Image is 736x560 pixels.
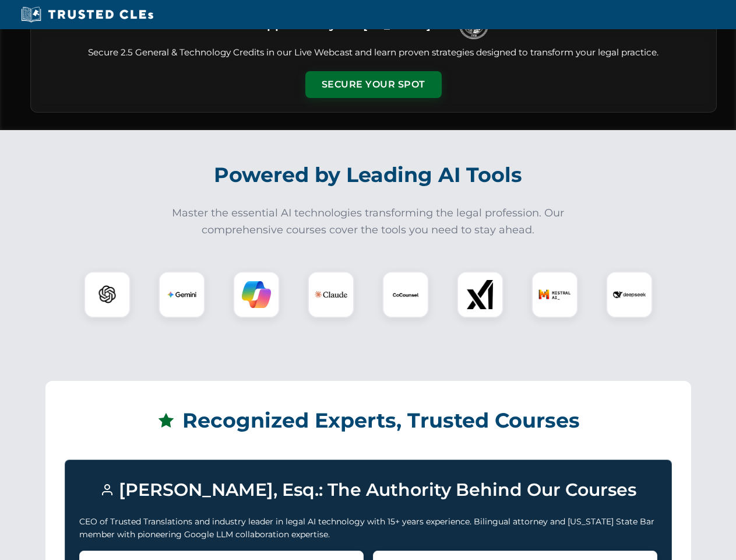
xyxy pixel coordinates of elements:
[79,515,657,541] p: CEO of Trusted Translations and industry leader in legal AI technology with 15+ years experience....
[45,46,702,60] p: Secure 2.5 General & Technology Credits in our Live Webcast and learn proven strategies designed ...
[65,400,672,441] h2: Recognized Experts, Trusted Courses
[382,271,429,318] div: CoCounsel
[233,271,280,318] div: Copilot
[79,474,657,506] h3: [PERSON_NAME], Esq.: The Authority Behind Our Courses
[538,278,571,311] img: Mistral AI Logo
[164,205,572,239] p: Master the essential AI technologies transforming the legal profession. Our comprehensive courses...
[531,271,578,318] div: Mistral AI
[606,271,653,318] div: DeepSeek
[84,271,131,318] div: ChatGPT
[305,71,442,98] button: Secure Your Spot
[613,278,646,311] img: DeepSeek Logo
[308,271,354,318] div: Claude
[391,280,420,309] img: CoCounsel Logo
[17,6,157,23] img: Trusted CLEs
[159,271,205,318] div: Gemini
[242,280,271,309] img: Copilot Logo
[457,271,503,318] div: xAI
[45,155,691,195] h2: Powered by Leading AI Tools
[167,280,196,309] img: Gemini Logo
[90,278,124,311] img: ChatGPT Logo
[466,280,495,309] img: xAI Logo
[315,278,347,311] img: Claude Logo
